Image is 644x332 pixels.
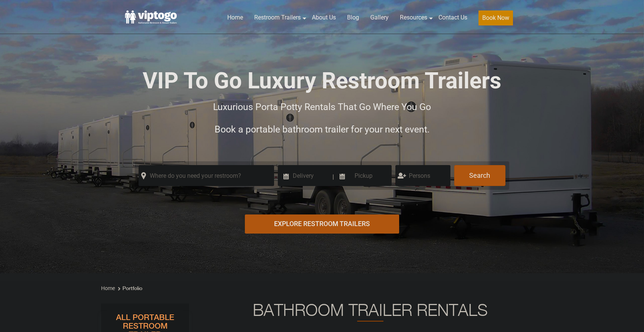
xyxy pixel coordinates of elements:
a: Blog [341,9,365,26]
span: | [332,165,334,189]
li: Portfolio [116,284,142,293]
a: About Us [306,9,341,26]
a: Home [101,285,115,291]
a: Resources [394,9,433,26]
span: VIP To Go Luxury Restroom Trailers [143,67,501,94]
a: Contact Us [433,9,473,26]
button: Book Now [479,10,513,25]
div: Explore Restroom Trailers [245,214,400,234]
input: Where do you need your restroom? [139,165,274,186]
h2: Bathroom Trailer Rentals [199,304,541,322]
a: Book Now [473,9,519,30]
span: Book a portable bathroom trailer for your next event. [215,124,430,135]
a: Gallery [365,9,394,26]
button: Search [454,165,505,186]
input: Persons [395,165,450,186]
a: Restroom Trailers [249,9,306,26]
a: Home [222,9,249,26]
input: Pickup [335,165,392,186]
input: Delivery [278,165,331,186]
span: Luxurious Porta Potty Rentals That Go Where You Go [213,101,431,112]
